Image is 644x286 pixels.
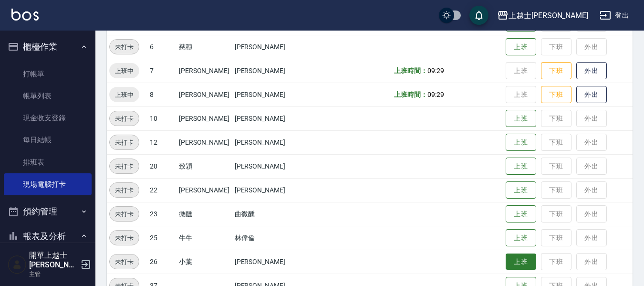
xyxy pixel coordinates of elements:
span: 未打卡 [110,257,139,267]
td: 致穎 [177,154,232,178]
td: 慈穗 [177,35,232,59]
td: 6 [147,35,177,59]
button: 下班 [541,86,571,104]
span: 上班中 [109,66,139,76]
td: [PERSON_NAME] [232,83,336,106]
span: 未打卡 [110,233,139,243]
td: [PERSON_NAME] [232,178,336,202]
button: 上班 [506,110,536,127]
span: 09:29 [427,67,444,74]
button: 上班 [506,181,536,199]
td: 8 [147,83,177,106]
span: 未打卡 [110,42,139,52]
button: 登出 [596,7,633,24]
td: 23 [147,202,177,226]
td: 牛牛 [177,226,232,250]
td: [PERSON_NAME] [232,59,336,83]
h5: 開單上越士[PERSON_NAME] [29,251,78,270]
td: 7 [147,59,177,83]
td: 26 [147,250,177,274]
button: 上班 [506,229,536,247]
td: 25 [147,226,177,250]
td: [PERSON_NAME] [177,130,232,154]
span: 未打卡 [110,185,139,195]
p: 主管 [29,270,78,278]
td: [PERSON_NAME] [177,178,232,202]
a: 排班表 [4,151,92,173]
span: 09:29 [427,91,444,98]
span: 未打卡 [110,114,139,124]
a: 每日結帳 [4,129,92,151]
td: 12 [147,130,177,154]
img: Person [8,255,27,274]
td: 20 [147,154,177,178]
span: 未打卡 [110,209,139,219]
td: [PERSON_NAME] [177,83,232,106]
td: 微醺 [177,202,232,226]
td: 10 [147,106,177,130]
span: 未打卡 [110,161,139,171]
button: 上班 [506,205,536,223]
td: 小葉 [177,250,232,274]
td: 22 [147,178,177,202]
button: 櫃檯作業 [4,34,92,59]
img: Logo [11,9,39,21]
td: 林偉倫 [232,226,336,250]
button: 上越士[PERSON_NAME] [493,6,592,25]
td: [PERSON_NAME] [232,250,336,274]
td: [PERSON_NAME] [177,59,232,83]
button: save [469,6,488,25]
span: 未打卡 [110,138,139,148]
td: [PERSON_NAME] [232,106,336,130]
button: 報表及分析 [4,224,92,249]
a: 帳單列表 [4,85,92,107]
button: 外出 [576,62,607,80]
a: 現場電腦打卡 [4,173,92,195]
td: [PERSON_NAME] [232,35,336,59]
b: 上班時間： [394,91,427,98]
span: 上班中 [109,90,139,100]
button: 下班 [541,62,571,80]
a: 現金收支登錄 [4,107,92,129]
button: 上班 [506,38,536,56]
td: [PERSON_NAME] [177,106,232,130]
td: 曲微醺 [232,202,336,226]
button: 上班 [506,254,536,270]
a: 打帳單 [4,63,92,85]
button: 外出 [576,86,607,104]
button: 預約管理 [4,199,92,224]
button: 上班 [506,158,536,175]
div: 上越士[PERSON_NAME] [509,10,588,21]
button: 上班 [506,134,536,151]
td: [PERSON_NAME] [232,130,336,154]
b: 上班時間： [394,67,427,74]
td: [PERSON_NAME] [232,154,336,178]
